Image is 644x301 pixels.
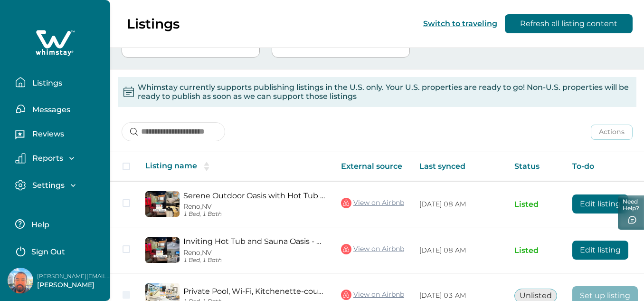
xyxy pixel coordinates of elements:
[15,153,103,164] button: Reports
[419,200,499,209] p: [DATE] 08 AM
[145,237,180,263] img: propertyImage_Inviting Hot Tub and Sauna Oasis - Charming Romantic Retreat
[197,162,216,171] button: sorting
[505,14,633,33] button: Refresh all listing content
[514,200,557,209] p: Listed
[31,247,65,257] p: Sign Out
[29,181,65,190] p: Settings
[591,125,633,140] button: Actions
[419,246,499,255] p: [DATE] 08 AM
[37,281,113,290] p: [PERSON_NAME]
[29,78,62,88] p: Listings
[423,19,497,28] button: Switch to traveling
[134,83,631,101] p: Whimstay currently supports publishing listings in the U.S. only. Your U.S. properties are ready ...
[15,180,103,191] button: Settings
[8,268,33,293] img: Whimstay Host
[183,211,326,218] p: 1 Bed, 1 Bath
[29,105,70,115] p: Messages
[37,272,113,281] p: [PERSON_NAME][EMAIL_ADDRESS][PERSON_NAME][DOMAIN_NAME]
[419,291,499,301] p: [DATE] 03 AM
[183,257,326,264] p: 1 Bed, 1 Bath
[412,152,507,181] th: Last synced
[29,129,64,139] p: Reviews
[28,220,49,230] p: Help
[341,289,404,301] a: View on Airbnb
[183,191,326,200] a: Serene Outdoor Oasis with Hot Tub and Sauna - Cozy Romantic Escape
[183,237,326,246] a: Inviting Hot Tub and Sauna Oasis - Charming Romantic Retreat
[15,99,103,118] button: Messages
[15,73,103,92] button: Listings
[507,152,565,181] th: Status
[15,126,103,145] button: Reviews
[183,203,326,211] p: Reno, NV
[15,214,99,233] button: Help
[333,152,412,181] th: External source
[572,241,628,260] button: Edit listing
[341,243,404,255] a: View on Airbnb
[514,246,557,255] p: Listed
[183,287,326,296] a: Private Pool, Wi-Fi, Kitchenette-couples retreat
[138,152,333,181] th: Listing name
[29,154,63,163] p: Reports
[15,241,99,260] button: Sign Out
[183,249,326,257] p: Reno, NV
[341,197,404,209] a: View on Airbnb
[572,194,628,214] button: Edit listing
[127,16,180,32] p: Listings
[145,191,180,217] img: propertyImage_Serene Outdoor Oasis with Hot Tub and Sauna - Cozy Romantic Escape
